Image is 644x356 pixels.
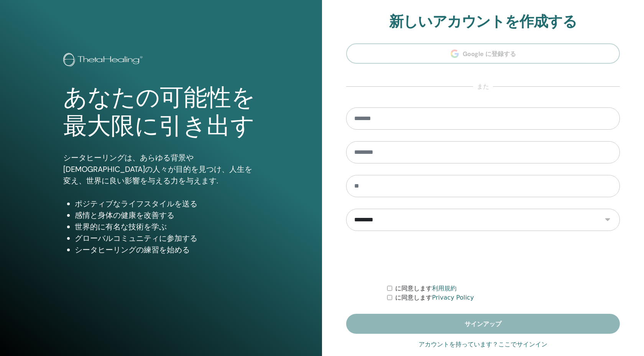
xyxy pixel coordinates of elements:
iframe: reCAPTCHA [425,242,541,272]
h2: 新しいアカウントを作成する [346,13,620,31]
h1: あなたの可能性を最大限に引き出す [63,84,259,141]
a: アカウントを持っています？ここでサインイン [419,340,547,349]
label: に同意します [395,293,474,302]
a: Privacy Policy [432,294,474,301]
span: また [473,82,493,91]
li: シータヒーリングの練習を始める [75,244,259,255]
li: 感情と身体の健康を改善する [75,209,259,221]
li: グローバルコミュニティに参加する [75,232,259,244]
li: 世界的に有名な技術を学ぶ [75,221,259,232]
label: に同意します [395,284,457,293]
li: ポジティブなライフスタイルを送る [75,198,259,209]
a: 利用規約 [432,285,457,292]
p: シータヒーリングは、あらゆる背景や[DEMOGRAPHIC_DATA]の人々が目的を見つけ、人生を変え、世界に良い影響を与える力を与えます. [63,152,259,186]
